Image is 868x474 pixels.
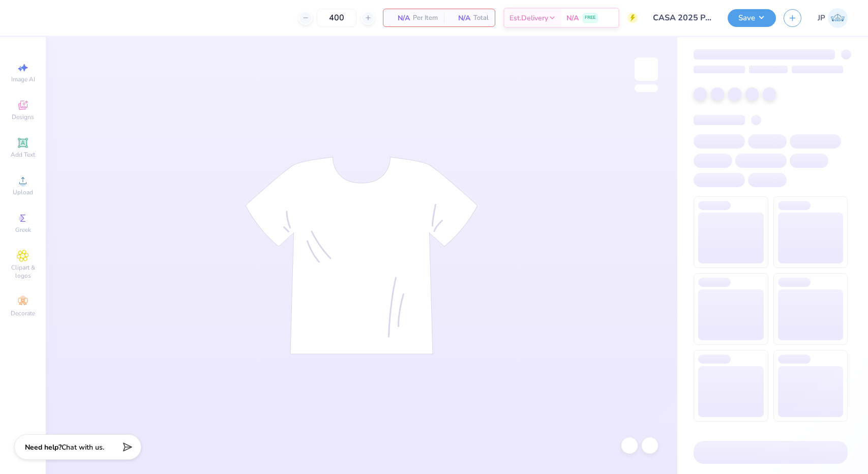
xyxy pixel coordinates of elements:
span: Decorate [11,309,35,317]
button: Save [728,9,776,27]
span: N/A [450,13,470,23]
span: Image AI [11,75,35,83]
span: Greek [15,226,31,234]
span: Add Text [11,151,35,159]
span: Est. Delivery [510,13,548,23]
a: JP [818,8,848,28]
span: Total [473,13,489,23]
span: Clipart & logos [5,263,41,280]
strong: Need help? [25,442,62,452]
img: tee-skeleton.svg [245,157,478,354]
span: N/A [566,13,579,23]
img: Jojo Pawlow [828,8,848,28]
input: Untitled Design [645,8,720,28]
span: Chat with us. [62,442,104,452]
input: – – [317,9,356,27]
span: N/A [390,13,410,23]
span: Per Item [413,13,438,23]
span: Designs [12,113,34,121]
span: JP [818,12,825,24]
span: FREE [585,14,595,21]
span: Upload [13,188,33,196]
